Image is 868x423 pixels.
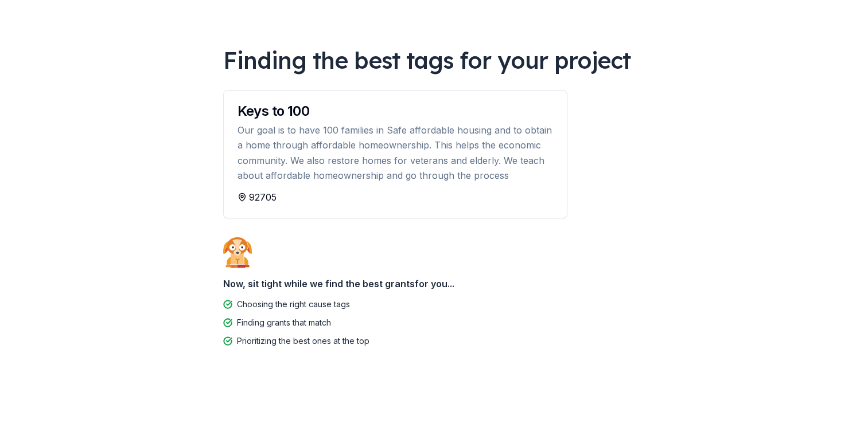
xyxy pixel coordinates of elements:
div: Our goal is to have 100 families in Safe affordable housing and to obtain a home through affordab... [238,123,553,183]
div: Finding the best tags for your project [223,44,645,76]
div: Prioritizing the best ones at the top [237,334,369,348]
img: Dog waiting patiently [223,237,252,268]
div: Choosing the right cause tags [237,297,350,311]
div: Finding grants that match [237,316,331,330]
div: Keys to 100 [238,104,553,118]
div: Now, sit tight while we find the best grants for you... [223,272,645,295]
div: 92705 [238,190,553,204]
